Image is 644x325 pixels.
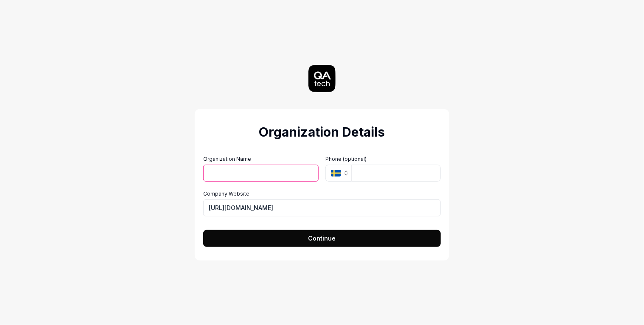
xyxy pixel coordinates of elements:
[325,155,441,163] label: Phone (optional)
[203,230,441,247] button: Continue
[308,234,336,243] span: Continue
[203,199,441,216] input: https://
[203,123,441,142] h2: Organization Details
[203,155,319,163] label: Organization Name
[203,190,441,198] label: Company Website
